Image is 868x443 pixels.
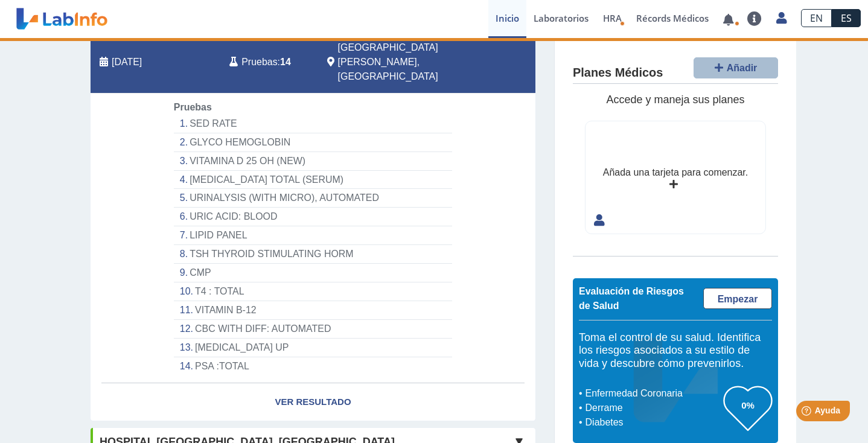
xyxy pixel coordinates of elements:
a: ES [832,9,861,27]
a: Ver Resultado [91,383,535,421]
span: Pruebas [241,55,277,69]
span: 2025-08-16 [112,55,142,69]
li: PSA :TOTAL [174,357,452,375]
h4: Planes Médicos [573,66,663,80]
span: San Juan, PR [338,40,471,84]
span: Pruebas [174,102,212,112]
h3: 0% [724,398,772,413]
button: Añadir [694,57,778,78]
span: HRA [603,12,622,24]
li: URIC ACID: BLOOD [174,208,452,226]
li: VITAMIN B-12 [174,301,452,320]
b: 14 [280,57,291,67]
span: Accede y maneja sus planes [606,94,744,106]
li: [MEDICAL_DATA] UP [174,339,452,357]
span: Evaluación de Riesgos de Salud [579,286,684,311]
div: Añada una tarjeta para comenzar. [603,165,748,180]
li: CBC WITH DIFF: AUTOMATED [174,320,452,339]
li: Diabetes [582,415,724,430]
li: SED RATE [174,115,452,133]
span: Empezar [718,294,758,304]
li: VITAMINA D 25 OH (NEW) [174,152,452,171]
div: : [220,40,318,84]
li: GLYCO HEMOGLOBIN [174,133,452,152]
a: Empezar [703,288,772,309]
li: Derrame [582,401,724,415]
h5: Toma el control de su salud. Identifica los riesgos asociados a su estilo de vida y descubre cómo... [579,331,772,371]
li: T4 : TOTAL [174,282,452,301]
li: URINALYSIS (WITH MICRO), AUTOMATED [174,189,452,208]
li: TSH THYROID STIMULATING HORM [174,245,452,264]
iframe: Help widget launcher [761,396,855,430]
li: [MEDICAL_DATA] TOTAL (SERUM) [174,171,452,190]
li: Enfermedad Coronaria [582,386,724,401]
a: EN [801,9,832,27]
li: LIPID PANEL [174,226,452,245]
span: Añadir [727,63,758,73]
li: CMP [174,264,452,282]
